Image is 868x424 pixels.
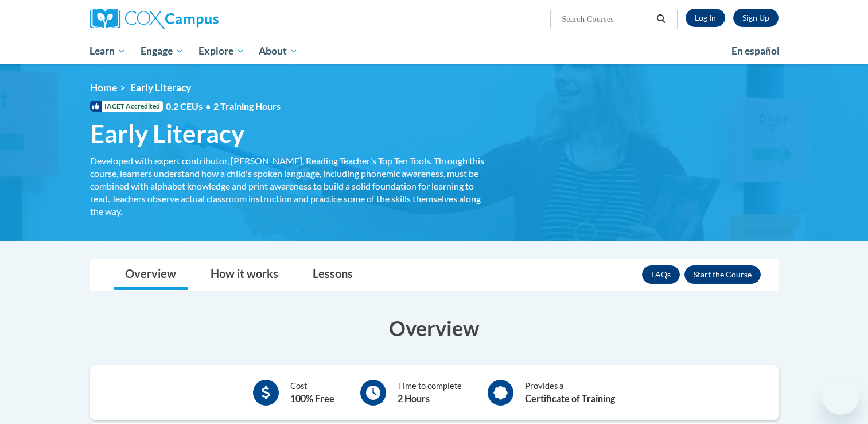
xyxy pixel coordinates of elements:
[73,38,796,64] div: Main menu
[83,38,134,64] a: Learn
[199,260,290,290] a: How it works
[684,265,761,284] button: Enroll
[822,378,859,415] iframe: Button to launch messaging window
[198,44,244,58] span: Explore
[290,393,334,404] b: 100% Free
[90,9,308,29] a: Cox Campus
[724,39,787,63] a: En español
[141,44,184,58] span: Engage
[89,44,126,58] span: Learn
[205,101,211,111] span: •
[398,393,430,404] b: 2 Hours
[114,260,188,290] a: Overview
[652,12,670,26] button: Search
[191,38,252,64] a: Explore
[525,380,615,406] div: Provides a
[213,101,281,111] span: 2 Training Hours
[251,38,305,64] a: About
[90,82,117,94] a: Home
[166,100,281,113] span: 0.2 CEUs
[525,393,615,404] b: Certificate of Training
[90,118,244,149] span: Early Literacy
[259,44,298,58] span: About
[301,260,364,290] a: Lessons
[133,38,191,64] a: Engage
[90,101,163,112] span: IACET Accredited
[90,314,779,342] h3: Overview
[642,265,680,284] a: FAQs
[90,155,486,218] div: Developed with expert contributor, [PERSON_NAME], Reading Teacher's Top Ten Tools. Through this c...
[560,12,652,26] input: Search Courses
[731,45,780,57] span: En español
[398,380,462,406] div: Time to complete
[290,380,334,406] div: Cost
[130,82,191,94] span: Early Literacy
[733,9,779,27] a: Register
[90,9,219,29] img: Cox Campus
[686,9,725,27] a: Log In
